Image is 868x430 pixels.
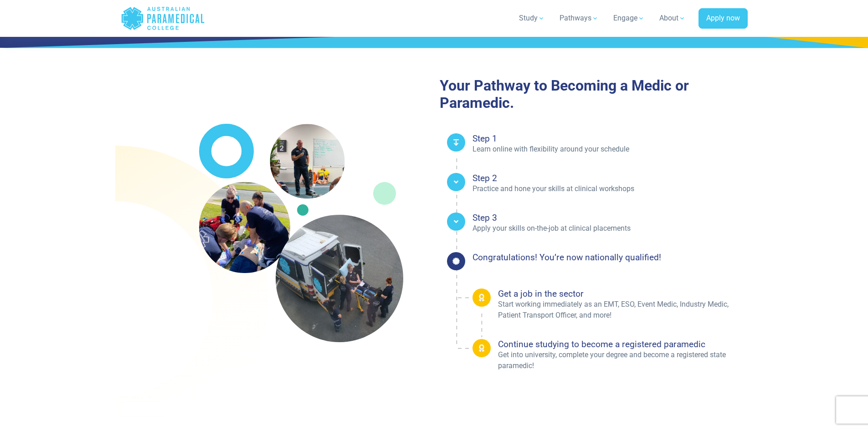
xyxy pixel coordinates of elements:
p: Start working immediately as an EMT, ESO, Event Medic, Industry Medic, Patient Transport Officer,... [498,299,748,321]
h4: Get a job in the sector [498,288,748,299]
h2: Your Pathway to Becoming a Medic or Paramedic. [440,77,748,112]
h4: Step 3 [473,212,748,223]
h4: Congratulations! You’re now nationally qualified! [473,252,748,263]
h4: Step 2 [473,173,748,183]
p: Get into university, complete your degree and become a registered state paramedic! [498,349,748,371]
h4: Step 1 [473,133,748,144]
p: Practice and hone your skills at clinical workshops [473,183,748,194]
p: Learn online with flexibility around your schedule [473,144,748,155]
h4: Continue studying to become a registered paramedic [498,339,748,349]
p: Apply your skills on-the-job at clinical placements [473,223,748,234]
